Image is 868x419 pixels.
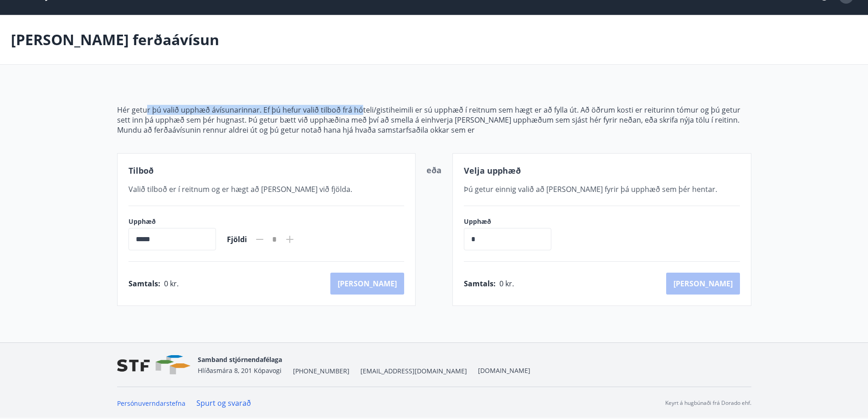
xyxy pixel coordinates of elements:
[499,279,514,289] span: 0 kr.
[11,30,219,50] p: [PERSON_NAME] ferðaávísun
[464,184,717,194] span: Þú getur einnig valið að [PERSON_NAME] fyrir þá upphæð sem þér hentar.
[128,165,154,176] span: Tilboð
[128,217,216,226] label: Upphæð
[293,367,349,376] span: [PHONE_NUMBER]
[464,217,560,226] label: Upphæð
[164,279,179,289] span: 0 kr.
[117,125,751,135] p: Mundu að ferðaávísunin rennur aldrei út og þú getur notað hana hjá hvaða samstarfsaðila okkar sem er
[464,279,496,289] span: Samtals :
[117,105,751,125] p: Hér getur þú valið upphæð ávísunarinnar. Ef þú hefur valið tilboð frá hóteli/gistiheimili er sú u...
[360,367,467,376] span: [EMAIL_ADDRESS][DOMAIN_NAME]
[426,165,442,176] span: eða
[128,279,160,289] span: Samtals :
[478,366,530,375] a: [DOMAIN_NAME]
[665,399,751,407] p: Keyrt á hugbúnaði frá Dorado ehf.
[227,234,247,244] span: Fjöldi
[196,398,251,408] a: Spurt og svarað
[464,165,521,176] span: Velja upphæð
[128,184,352,194] span: Valið tilboð er í reitnum og er hægt að [PERSON_NAME] við fjölda.
[198,355,282,364] span: Samband stjórnendafélaga
[198,366,282,375] span: Hlíðasmára 8, 201 Kópavogi
[117,399,185,408] a: Persónuverndarstefna
[117,355,190,375] img: vjCaq2fThgY3EUYqSgpjEiBg6WP39ov69hlhuPVN.png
